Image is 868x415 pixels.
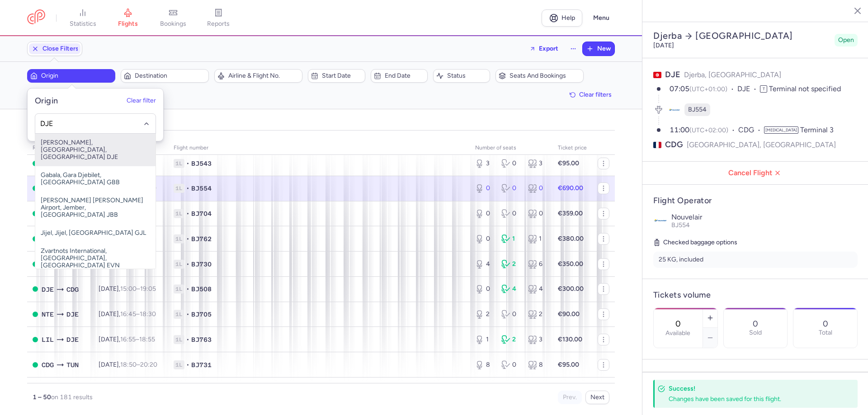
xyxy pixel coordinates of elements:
span: CDG [665,139,683,150]
img: Nouvelair logo [653,213,668,228]
span: 1L [174,335,184,344]
input: -searchbox [40,119,151,129]
button: Seats and bookings [495,69,584,83]
span: Gabala, Gara Djebilet, [GEOGRAPHIC_DATA] GBB [35,166,156,191]
span: DJE [737,84,760,94]
button: Close Filters [28,42,82,56]
span: Nantes Atlantique, Nantes, France [42,309,54,319]
p: 0 [753,319,758,328]
strong: €90.00 [558,310,580,318]
span: Help [561,14,575,21]
div: 4 [475,260,494,269]
span: (UTC+01:00) [689,85,727,93]
button: New [583,42,614,56]
div: 4 [528,284,547,294]
div: 0 [501,310,520,319]
span: • [186,260,189,269]
h4: Flight Operator [653,196,858,206]
span: – [120,336,155,343]
span: – [120,285,156,293]
div: 2 [501,335,520,344]
span: • [186,184,189,193]
span: [DATE], [99,310,156,318]
span: bookings [160,20,186,28]
span: BJ704 [191,209,212,218]
span: DJE [42,284,54,294]
th: Flight number [168,141,470,155]
span: BJ554 [191,184,212,193]
button: Start date [308,69,365,83]
span: Jijel, Jijel, [GEOGRAPHIC_DATA] GJL [35,224,156,242]
span: • [186,209,189,218]
span: Carthage, Tunis, Tunisia [66,360,79,370]
div: 2 [501,260,520,269]
span: • [186,360,189,369]
a: reports [196,8,241,28]
span: on 181 results [51,393,93,401]
span: BJ731 [191,360,212,369]
strong: 1 – 50 [33,393,51,401]
time: 16:45 [120,310,136,318]
span: • [186,284,189,294]
span: 1L [174,159,184,168]
span: Start date [322,72,362,79]
span: BJ554 [688,105,707,114]
span: BJ705 [191,310,212,319]
time: 18:55 [139,336,155,343]
span: BJ730 [191,260,212,269]
span: Djerba-Zarzis, Djerba, Tunisia [66,309,79,319]
div: 1 [501,234,520,243]
div: 6 [528,260,547,269]
span: DJE [665,70,680,79]
button: Menu [588,9,615,27]
span: New [597,45,611,52]
div: 0 [501,159,520,168]
span: Lesquin, Lille, France [42,335,54,345]
a: bookings [151,8,196,28]
strong: €350.00 [558,260,583,268]
div: 3 [475,159,494,168]
button: End date [371,69,428,83]
h4: Tickets volume [653,290,858,300]
div: 1 [475,335,494,344]
time: 20:20 [140,361,157,368]
span: Seats and bookings [509,72,580,79]
span: (UTC+02:00) [689,126,728,134]
div: 4 [501,284,520,294]
a: flights [105,8,151,28]
button: Origin [27,69,115,83]
div: 0 [501,184,520,193]
div: 0 [475,234,494,243]
time: 07:05 [670,84,689,93]
p: Total [819,329,832,336]
span: BJ762 [191,234,212,243]
div: 2 [475,310,494,319]
span: 1L [174,310,184,319]
span: BJ543 [191,159,212,168]
time: 18:50 [120,361,137,368]
time: 19:05 [140,285,156,293]
span: BJ554 [671,221,690,229]
span: Clear filters [579,91,612,98]
time: 11:00 [670,126,689,134]
span: BJ508 [191,284,212,294]
span: BJ763 [191,335,212,344]
span: [PERSON_NAME], [GEOGRAPHIC_DATA], [GEOGRAPHIC_DATA] DJE [35,134,156,166]
time: 18:30 [140,310,156,318]
div: 0 [501,209,520,218]
span: flights [118,20,138,28]
strong: €95.00 [558,159,579,167]
p: 0 [823,319,828,328]
button: Clear filters [566,88,615,102]
span: [DATE], [99,285,156,293]
p: Sold [749,329,762,336]
div: Changes have been saved for this flight. [669,395,838,403]
time: 16:55 [120,336,136,343]
span: [GEOGRAPHIC_DATA], [GEOGRAPHIC_DATA] [687,139,836,150]
li: 25 KG, included [653,252,858,268]
span: – [120,361,157,368]
figure: BJ airline logo [668,103,681,116]
div: 0 [528,184,547,193]
button: Destination [121,69,209,83]
span: 1L [174,184,184,193]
